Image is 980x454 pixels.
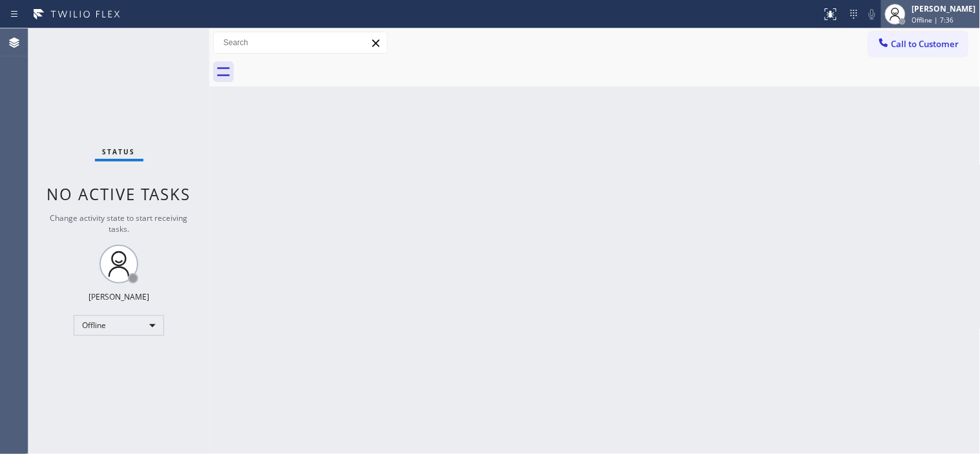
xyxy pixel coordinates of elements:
[912,15,954,25] span: Offline | 7:36
[50,212,188,234] span: Change activity state to start receiving tasks.
[74,315,164,336] div: Offline
[214,32,387,53] input: Search
[47,183,191,205] span: No active tasks
[103,147,136,156] span: Status
[89,291,149,302] div: [PERSON_NAME]
[869,32,968,56] button: Call to Customer
[912,3,976,14] div: [PERSON_NAME]
[863,5,881,23] button: Mute
[891,38,959,50] span: Call to Customer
